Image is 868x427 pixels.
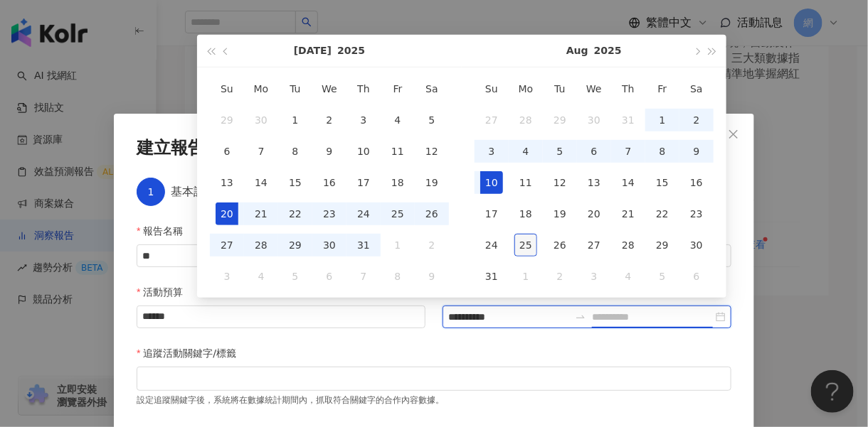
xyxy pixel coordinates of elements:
[318,202,341,225] div: 23
[583,140,605,163] div: 6
[645,104,679,136] td: 2025-08-01
[148,186,154,198] span: 1
[381,167,415,198] td: 2025-07-18
[346,104,381,136] td: 2025-07-03
[420,171,443,194] div: 19
[514,234,537,256] div: 25
[250,234,272,256] div: 28
[645,73,679,104] th: Fr
[415,261,449,292] td: 2025-08-09
[543,198,577,229] td: 2025-08-19
[617,202,640,225] div: 21
[210,73,244,104] th: Su
[278,136,312,167] td: 2025-07-08
[318,265,341,288] div: 6
[386,140,409,163] div: 11
[318,171,341,194] div: 16
[346,136,381,167] td: 2025-07-10
[284,171,307,194] div: 15
[312,229,346,261] td: 2025-07-30
[386,234,409,256] div: 1
[312,198,346,229] td: 2025-07-23
[381,198,415,229] td: 2025-07-25
[386,265,409,288] div: 8
[679,73,714,104] th: Sa
[651,234,674,256] div: 29
[645,167,679,198] td: 2025-08-15
[381,261,415,292] td: 2025-08-08
[549,202,571,225] div: 19
[415,198,449,229] td: 2025-07-26
[583,202,605,225] div: 20
[210,261,244,292] td: 2025-08-03
[475,261,509,292] td: 2025-08-31
[543,229,577,261] td: 2025-08-26
[685,109,708,131] div: 2
[284,202,307,225] div: 22
[284,109,307,131] div: 1
[420,234,443,256] div: 2
[617,234,640,256] div: 28
[685,202,708,225] div: 23
[543,104,577,136] td: 2025-07-29
[575,311,586,323] span: swap-right
[244,167,278,198] td: 2025-07-14
[381,229,415,261] td: 2025-08-01
[685,234,708,256] div: 30
[312,261,346,292] td: 2025-08-06
[386,202,409,225] div: 25
[294,35,332,67] button: [DATE]
[171,178,228,206] div: 基本設定
[216,171,238,194] div: 13
[216,140,238,163] div: 6
[514,109,537,131] div: 28
[679,261,714,292] td: 2025-09-06
[244,73,278,104] th: Mo
[543,167,577,198] td: 2025-08-12
[549,109,571,131] div: 29
[651,109,674,131] div: 1
[645,198,679,229] td: 2025-08-22
[475,73,509,104] th: Su
[514,202,537,225] div: 18
[420,109,443,131] div: 5
[577,198,611,229] td: 2025-08-20
[278,261,312,292] td: 2025-08-05
[480,109,503,131] div: 27
[381,73,415,104] th: Fr
[137,345,247,361] label: 追蹤活動關鍵字/標籤
[645,136,679,167] td: 2025-08-08
[577,261,611,292] td: 2025-09-03
[611,73,645,104] th: Th
[577,167,611,198] td: 2025-08-13
[480,171,503,194] div: 10
[244,198,278,229] td: 2025-07-21
[577,136,611,167] td: 2025-08-06
[415,229,449,261] td: 2025-08-02
[278,229,312,261] td: 2025-07-29
[415,136,449,167] td: 2025-07-12
[480,265,503,288] div: 31
[278,198,312,229] td: 2025-07-22
[577,229,611,261] td: 2025-08-27
[543,73,577,104] th: Tu
[346,261,381,292] td: 2025-08-07
[617,265,640,288] div: 4
[617,171,640,194] div: 14
[679,136,714,167] td: 2025-08-09
[509,167,543,198] td: 2025-08-11
[415,104,449,136] td: 2025-07-05
[583,109,605,131] div: 30
[480,140,503,163] div: 3
[611,104,645,136] td: 2025-07-31
[509,261,543,292] td: 2025-09-01
[415,73,449,104] th: Sa
[549,234,571,256] div: 26
[509,73,543,104] th: Mo
[318,109,341,131] div: 2
[420,265,443,288] div: 9
[137,136,731,161] div: 建立報告
[352,140,375,163] div: 10
[645,229,679,261] td: 2025-08-29
[475,167,509,198] td: 2025-08-10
